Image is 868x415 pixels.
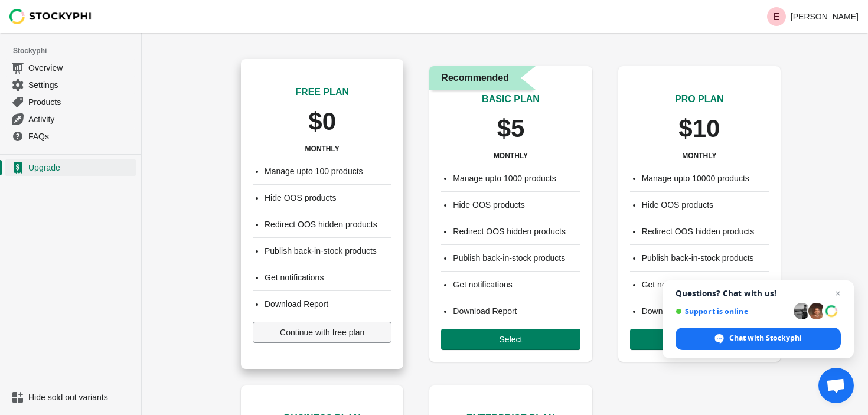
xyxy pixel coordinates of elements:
[453,172,580,184] li: Manage upto 1000 products
[791,12,859,21] p: [PERSON_NAME]
[762,5,863,28] button: Avatar with initials E[PERSON_NAME]
[5,76,136,93] a: Settings
[5,389,136,406] a: Hide sold out variants
[5,110,136,128] a: Activity
[28,130,134,142] span: FAQs
[265,218,391,230] li: Redirect OOS hidden products
[9,9,92,24] img: Stockyphi
[5,93,136,110] a: Products
[5,59,136,76] a: Overview
[500,335,523,344] span: Select
[497,116,525,142] p: $5
[28,96,134,108] span: Products
[441,71,509,85] span: Recommended
[28,162,134,174] span: Upgrade
[13,45,141,57] span: Stockyphi
[28,62,134,74] span: Overview
[265,165,391,177] li: Manage upto 100 products
[676,328,841,350] span: Chat with Stockyphi
[453,199,580,211] li: Hide OOS products
[265,192,391,204] li: Hide OOS products
[630,329,769,350] button: Select
[265,298,391,310] li: Download Report
[28,79,134,91] span: Settings
[818,368,854,403] a: Open chat
[642,172,769,184] li: Manage upto 10000 products
[308,109,336,135] p: $0
[642,199,769,211] li: Hide OOS products
[676,289,841,298] span: Questions? Chat with us!
[453,305,580,317] li: Download Report
[482,94,540,104] span: BASIC PLAN
[5,128,136,145] a: FAQs
[774,12,780,22] text: E
[280,328,364,337] span: Continue with free plan
[453,226,580,237] li: Redirect OOS hidden products
[28,391,134,403] span: Hide sold out variants
[28,113,134,125] span: Activity
[5,159,136,176] a: Upgrade
[441,329,580,350] button: Select
[675,94,724,104] span: PRO PLAN
[676,307,789,316] span: Support is online
[678,116,720,142] p: $10
[453,252,580,264] li: Publish back-in-stock products
[642,305,769,317] li: Download Report
[453,279,580,290] li: Get notifications
[729,333,802,344] span: Chat with Stockyphi
[494,151,528,161] h3: MONTHLY
[767,7,786,26] span: Avatar with initials E
[295,87,349,97] span: FREE PLAN
[642,279,769,290] li: Get notifications
[682,151,716,161] h3: MONTHLY
[265,245,391,257] li: Publish back-in-stock products
[305,144,340,153] h3: MONTHLY
[642,252,769,264] li: Publish back-in-stock products
[642,226,769,237] li: Redirect OOS hidden products
[253,322,391,343] button: Continue with free plan
[265,272,391,283] li: Get notifications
